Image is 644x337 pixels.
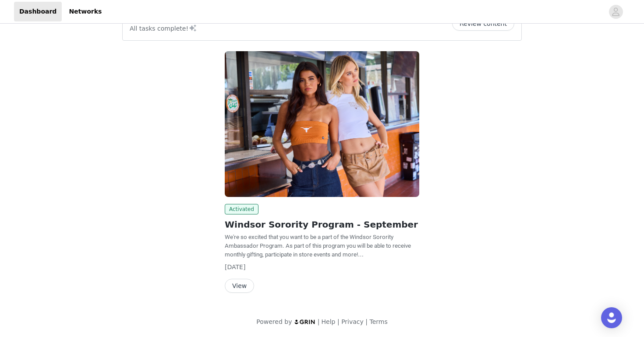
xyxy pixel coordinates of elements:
[322,318,336,325] a: Help
[294,319,316,325] img: logo
[14,2,62,21] a: Dashboard
[225,51,419,197] img: Windsor
[225,204,258,214] span: Activated
[365,318,368,325] span: |
[130,23,197,33] p: All tasks complete!
[341,318,364,325] a: Privacy
[225,283,254,289] a: View
[225,234,411,258] span: We're so excited that you want to be a part of the Windsor Sorority Ambassador Program. As part o...
[225,279,254,293] button: View
[369,318,387,325] a: Terms
[612,5,620,19] div: avatar
[225,263,245,270] span: [DATE]
[337,318,340,325] span: |
[225,218,419,231] h2: Windsor Sorority Program - September
[601,307,622,328] div: Open Intercom Messenger
[256,318,292,325] span: Powered by
[318,318,320,325] span: |
[64,2,107,21] a: Networks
